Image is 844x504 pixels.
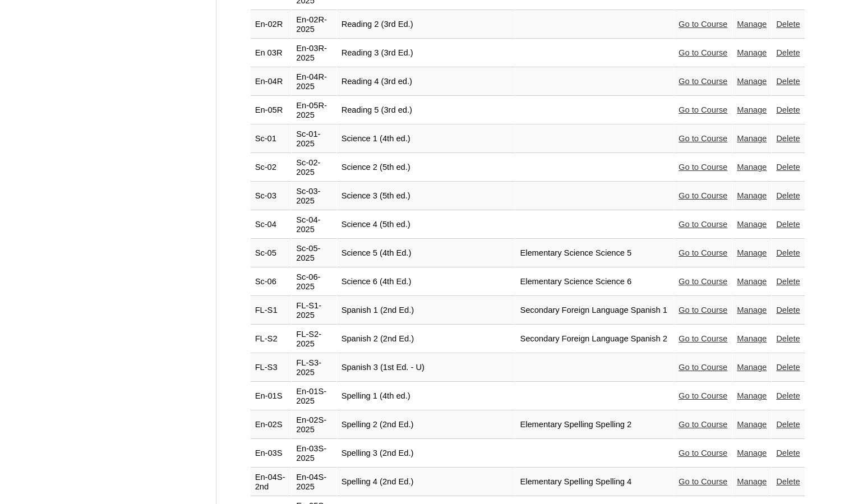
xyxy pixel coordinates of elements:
[679,77,727,86] a: Go to Course
[292,68,336,96] td: En-04R-2025
[679,306,727,315] a: Go to Course
[337,96,515,124] td: Reading 5 (3rd ed.)
[737,277,767,286] a: Manage
[337,325,515,353] td: Spanish 2 (2nd Ed.)
[292,468,336,496] td: En-04S-2025
[251,411,292,439] td: En-02S
[515,239,674,267] td: Elementary Science Science 5
[679,163,727,172] a: Go to Course
[337,11,515,39] td: Reading 2 (3rd Ed.)
[251,354,292,382] td: FL-S3
[337,125,515,153] td: Science 1 (4th ed.)
[292,297,336,325] td: FL-S1-2025
[337,39,515,67] td: Reading 3 (3rd Ed.)
[292,39,336,67] td: En-03R-2025
[776,420,800,429] a: Delete
[737,220,767,229] a: Manage
[776,105,800,114] a: Delete
[776,20,800,29] a: Delete
[737,334,767,343] a: Manage
[292,96,336,124] td: En-05R-2025
[679,334,727,343] a: Go to Course
[292,411,336,439] td: En-02S-2025
[776,477,800,486] a: Delete
[776,391,800,400] a: Delete
[251,382,292,410] td: En-01S
[737,477,767,486] a: Manage
[292,11,336,39] td: En-02R-2025
[515,468,674,496] td: Elementary Spelling Spelling 4
[251,154,292,182] td: Sc-02
[337,68,515,96] td: Reading 4 (3rd ed.)
[737,48,767,57] a: Manage
[251,11,292,39] td: En-02R
[737,306,767,315] a: Manage
[337,354,515,382] td: Spanish 3 (1st Ed. - U)
[337,411,515,439] td: Spelling 2 (2nd Ed.)
[251,468,292,496] td: En-04S-2nd
[737,191,767,200] a: Manage
[337,154,515,182] td: Science 2 (5th ed.)
[251,182,292,210] td: Sc-03
[251,325,292,353] td: FL-S2
[776,48,800,57] a: Delete
[737,420,767,429] a: Manage
[737,20,767,29] a: Manage
[679,477,727,486] a: Go to Course
[679,277,727,286] a: Go to Course
[292,268,336,296] td: Sc-06-2025
[292,154,336,182] td: Sc-02-2025
[251,39,292,67] td: En 03R
[776,306,800,315] a: Delete
[679,134,727,143] a: Go to Course
[292,211,336,239] td: Sc-04-2025
[776,163,800,172] a: Delete
[337,468,515,496] td: Spelling 4 (2nd Ed.)
[776,77,800,86] a: Delete
[292,382,336,410] td: En-01S-2025
[776,220,800,229] a: Delete
[737,391,767,400] a: Manage
[251,68,292,96] td: En-04R
[292,125,336,153] td: Sc-01-2025
[292,325,336,353] td: FL-S2-2025
[515,297,674,325] td: Secondary Foreign Language Spanish 1
[679,248,727,257] a: Go to Course
[337,268,515,296] td: Science 6 (4th Ed.)
[737,448,767,457] a: Manage
[337,382,515,410] td: Spelling 1 (4th ed.)
[337,440,515,468] td: Spelling 3 (2nd Ed.)
[679,363,727,372] a: Go to Course
[679,191,727,200] a: Go to Course
[337,211,515,239] td: Science 4 (5th ed.)
[292,440,336,468] td: En-03S-2025
[776,191,800,200] a: Delete
[292,354,336,382] td: FL-S3-2025
[251,440,292,468] td: En-03S
[337,182,515,210] td: Science 3 (5th ed.)
[251,96,292,124] td: En-05R
[679,220,727,229] a: Go to Course
[251,297,292,325] td: FL-S1
[679,420,727,429] a: Go to Course
[679,105,727,114] a: Go to Course
[515,325,674,353] td: Secondary Foreign Language Spanish 2
[776,277,800,286] a: Delete
[776,134,800,143] a: Delete
[737,77,767,86] a: Manage
[776,448,800,457] a: Delete
[515,268,674,296] td: Elementary Science Science 6
[292,182,336,210] td: Sc-03-2025
[679,391,727,400] a: Go to Course
[737,363,767,372] a: Manage
[515,411,674,439] td: Elementary Spelling Spelling 2
[251,239,292,267] td: Sc-05
[251,211,292,239] td: Sc-04
[737,163,767,172] a: Manage
[776,334,800,343] a: Delete
[251,268,292,296] td: Sc-06
[679,48,727,57] a: Go to Course
[737,134,767,143] a: Manage
[737,248,767,257] a: Manage
[251,125,292,153] td: Sc-01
